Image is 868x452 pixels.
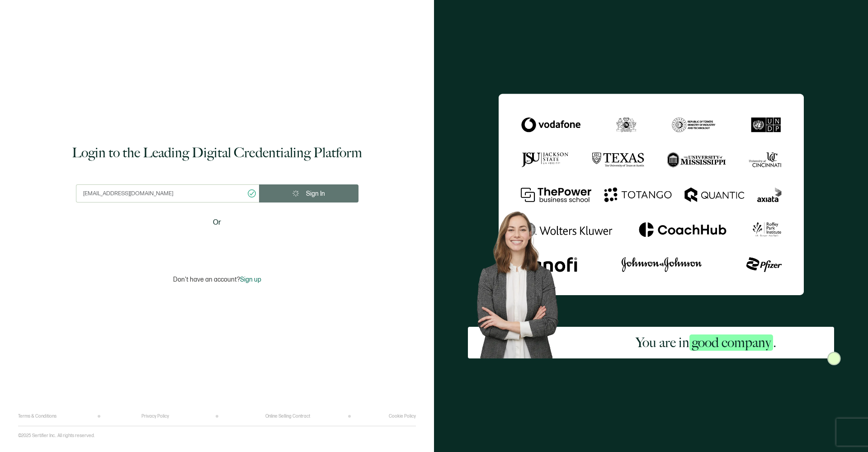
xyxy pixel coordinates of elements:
[240,276,261,283] span: Sign up
[636,334,776,352] h2: You are in .
[689,334,773,351] span: good company
[213,217,221,228] span: Or
[76,184,259,202] input: Enter your work email address
[173,276,261,283] p: Don't have an account?
[18,433,95,438] p: ©2025 Sertifier Inc.. All rights reserved.
[160,234,274,254] iframe: Sign in with Google Button
[142,414,169,419] a: Privacy Policy
[247,188,257,198] ion-icon: checkmark circle outline
[165,234,269,254] div: Sign in with Google. Opens in new tab
[468,204,578,358] img: Sertifier Login - You are in <span class="strong-h">good company</span>. Hero
[265,414,310,419] a: Online Selling Contract
[499,94,804,295] img: Sertifier Login - You are in <span class="strong-h">good company</span>.
[72,144,362,162] h1: Login to the Leading Digital Credentialing Platform
[827,352,841,365] img: Sertifier Login
[18,414,57,419] a: Terms & Conditions
[389,414,416,419] a: Cookie Policy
